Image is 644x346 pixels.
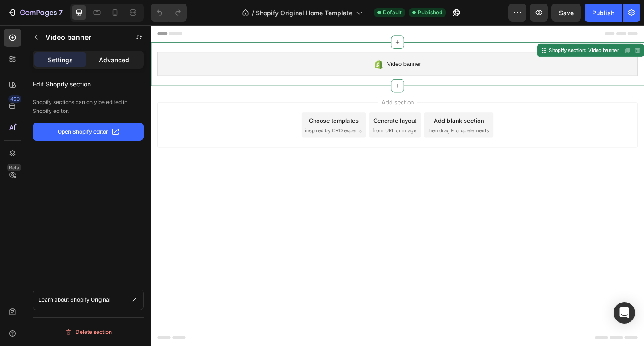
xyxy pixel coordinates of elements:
[48,55,73,65] p: Settings
[58,128,108,136] p: Open Shopify editor
[241,110,289,118] span: from URL or image
[242,99,289,108] div: Generate layout
[65,327,112,337] div: Delete section
[33,76,144,90] p: Edit Shopify section
[33,123,144,141] button: Open Shopify editor
[631,25,635,30] div: 0
[592,8,614,17] div: Publish
[418,9,442,17] span: Published
[7,164,21,171] div: Beta
[551,4,581,22] button: Save
[33,325,144,339] button: Delete section
[252,8,254,17] span: /
[70,295,110,304] p: Shopify Original
[614,302,635,324] div: Open Intercom Messenger
[45,32,91,43] p: Video banner
[8,95,21,103] div: 450
[33,290,144,310] a: Learn about Shopify Original
[99,55,129,65] p: Advanced
[38,295,69,304] p: Learn about
[4,4,67,22] button: 7
[172,99,226,108] div: Choose templates
[151,4,187,22] div: Undo/Redo
[33,98,144,116] p: Shopify sections can only be edited in Shopify editor.
[168,110,229,118] span: inspired by CRO experts
[308,99,362,108] div: Add blank section
[59,7,63,18] p: 7
[256,8,352,17] span: Shopify Original Home Template
[247,79,290,88] span: Add section
[151,25,644,346] iframe: Design area
[301,110,368,118] span: then drag & drop elements
[431,23,511,31] div: Shopify section: Video banner
[559,9,574,17] span: Save
[585,4,622,22] button: Publish
[257,37,294,48] span: Video banner
[246,2,398,52] img: Marbled Shop
[383,9,402,17] span: Default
